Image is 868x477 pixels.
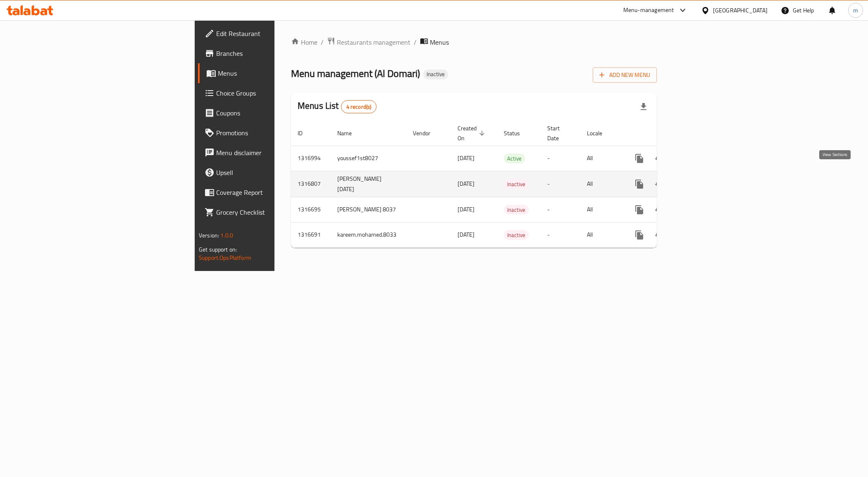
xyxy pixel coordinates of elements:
span: Version: [199,230,219,241]
a: Restaurants management [327,37,410,48]
button: more [630,149,649,168]
td: All [580,146,623,171]
td: - [541,197,580,222]
a: Promotions [198,123,340,143]
a: Branches [198,43,340,63]
span: Grocery Checklist [216,207,333,217]
span: 1.0.0 [220,230,233,241]
td: [PERSON_NAME] [DATE] [331,171,406,197]
span: Inactive [504,205,529,215]
span: Locale [587,128,613,138]
span: Coupons [216,108,333,118]
a: Support.OpsPlatform [199,252,251,263]
span: Menu disclaimer [216,148,333,158]
td: kareem.mohamed.8033 [331,222,406,247]
td: All [580,197,623,222]
div: Inactive [504,179,529,189]
div: Total records count [341,100,377,113]
span: Menu management ( Al Domari ) [291,64,420,83]
button: Add New Menu [593,67,657,83]
span: Coverage Report [216,187,333,197]
span: Upsell [216,168,333,177]
span: Inactive [423,71,448,78]
span: Vendor [413,128,441,138]
span: Choice Groups [216,88,333,98]
span: Status [504,128,531,138]
th: Actions [623,121,715,146]
a: Upsell [198,163,340,182]
td: youssef1st8027 [331,146,406,171]
button: Change Status [649,149,669,168]
td: All [580,171,623,197]
a: Coupons [198,103,340,123]
nav: breadcrumb [291,37,657,48]
a: Grocery Checklist [198,202,340,222]
button: more [630,174,649,194]
span: Start Date [547,123,570,143]
a: Menus [198,63,340,83]
span: Promotions [216,128,333,138]
span: Add New Menu [599,70,650,80]
span: Inactive [504,180,529,189]
span: [DATE] [458,178,475,189]
span: [DATE] [458,204,475,215]
div: Export file [634,97,653,117]
td: All [580,222,623,247]
td: - [541,171,580,197]
span: ID [298,128,313,138]
div: Inactive [423,70,448,79]
td: - [541,222,580,247]
button: Change Status [649,174,669,194]
span: Inactive [504,230,529,240]
span: Branches [216,48,333,58]
span: Restaurants management [337,37,410,47]
div: Inactive [504,205,529,215]
span: Created On [458,123,487,143]
span: Get support on: [199,244,237,255]
span: Menus [218,68,333,78]
button: more [630,225,649,245]
a: Menu disclaimer [198,143,340,163]
span: Edit Restaurant [216,29,333,38]
td: [PERSON_NAME] 8037 [331,197,406,222]
table: enhanced table [291,121,715,248]
span: Menus [430,37,449,47]
span: Active [504,154,525,163]
td: - [541,146,580,171]
button: more [630,200,649,220]
h2: Menus List [298,100,377,113]
a: Edit Restaurant [198,24,340,43]
button: Change Status [649,225,669,245]
a: Coverage Report [198,182,340,202]
div: Active [504,153,525,163]
li: / [414,37,417,47]
div: Menu-management [623,5,674,15]
button: Change Status [649,200,669,220]
span: [DATE] [458,229,475,240]
div: [GEOGRAPHIC_DATA] [713,6,768,15]
span: Name [337,128,362,138]
a: Choice Groups [198,83,340,103]
span: 4 record(s) [341,103,377,111]
span: [DATE] [458,153,475,163]
span: m [853,6,858,15]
